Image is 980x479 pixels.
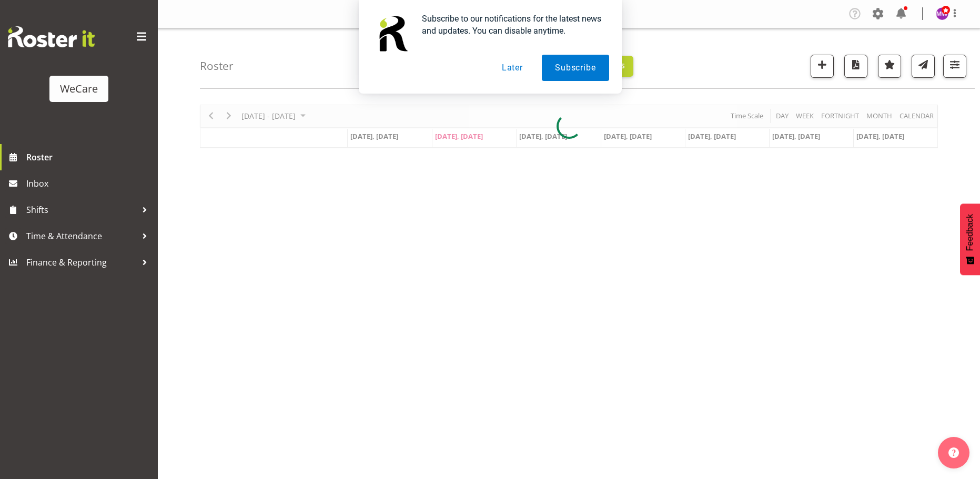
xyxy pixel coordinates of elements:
button: Later [489,55,536,81]
span: Inbox [26,176,153,191]
span: Feedback [965,214,975,251]
img: notification icon [371,13,413,55]
div: Subscribe to our notifications for the latest news and updates. You can disable anytime. [413,13,609,37]
span: Finance & Reporting [26,254,137,270]
button: Subscribe [542,55,609,81]
img: help-xxl-2.png [948,447,959,458]
span: Time & Attendance [26,228,137,244]
button: Feedback - Show survey [960,203,980,275]
span: Roster [26,149,153,165]
span: Shifts [26,202,137,218]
